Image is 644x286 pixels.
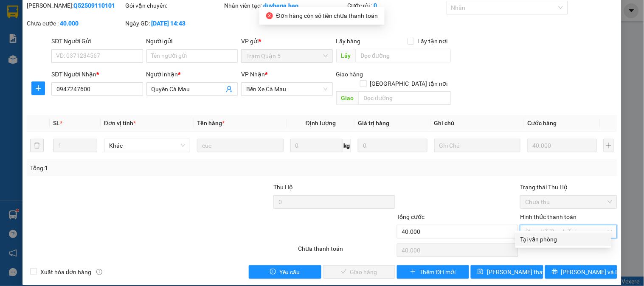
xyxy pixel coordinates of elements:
div: Tại văn phòng [520,235,606,244]
input: Ghi Chú [434,139,520,152]
input: VD: Bàn, Ghế [197,139,283,152]
div: Chưa thanh toán [297,244,396,259]
button: checkGiao hàng [323,265,395,279]
div: [PERSON_NAME]: [27,1,124,10]
b: [DATE] 14:43 [152,20,186,27]
span: Bến Xe Cà Mau [246,83,327,95]
img: logo.jpg [11,11,53,53]
input: 0 [527,139,597,152]
span: printer [552,269,558,275]
span: [PERSON_NAME] thay đổi [487,267,555,277]
span: Lấy hàng [336,38,361,45]
span: Giá trị hàng [358,120,389,126]
span: save [478,269,484,275]
div: Tổng: 1 [30,163,249,173]
div: Cước rồi : [348,1,444,10]
span: Định lượng [306,120,336,126]
span: Lấy [336,49,356,62]
button: delete [30,139,44,152]
input: Dọc đường [356,49,451,62]
input: Dọc đường [359,91,451,105]
span: Cước hàng [527,120,557,126]
b: duybaga.hao [263,2,298,9]
div: Ngày GD: [126,19,222,28]
span: Giao [336,91,359,105]
span: user-add [226,86,233,93]
span: Đơn vị tính [104,120,136,126]
span: Xuất hóa đơn hàng [37,267,95,277]
div: Người nhận [146,70,238,79]
span: VP Nhận [241,71,265,78]
b: Q52509110101 [73,2,115,9]
span: Yêu cầu [279,267,300,277]
span: plus [32,85,45,92]
span: [PERSON_NAME] và In [561,267,621,277]
button: save[PERSON_NAME] thay đổi [471,265,543,279]
span: Thu Hộ [273,184,293,191]
div: Người gửi [146,36,238,46]
span: Khác [109,139,185,152]
span: exclamation-circle [270,269,276,275]
div: Gói vận chuyển: [126,1,222,10]
span: Đơn hàng còn số tiền chưa thanh toán [276,12,378,19]
div: Nhân viên tạo: [224,1,346,10]
span: Giao hàng [336,71,363,78]
div: VP gửi [241,36,332,46]
div: Chưa cước : [27,19,124,28]
div: SĐT Người Nhận [51,70,143,79]
span: Tổng cước [397,213,425,220]
span: Trạm Quận 5 [246,50,327,62]
span: [GEOGRAPHIC_DATA] tận nơi [367,79,451,88]
span: plus [410,269,416,275]
b: 0 [374,2,377,9]
span: info-circle [96,269,102,275]
span: Tên hàng [197,120,225,126]
span: kg [343,139,351,152]
b: GỬI : Bến Xe Cà Mau [11,62,119,76]
button: plus [31,81,45,95]
span: Chọn HT Thanh Toán [525,225,612,238]
button: printer[PERSON_NAME] và In [545,265,617,279]
input: 0 [358,139,427,152]
button: exclamation-circleYêu cầu [249,265,321,279]
span: close-circle [266,12,273,19]
b: 40.000 [60,20,79,27]
span: Lấy tận nơi [414,36,451,46]
div: Trạng thái Thu Hộ [520,182,617,192]
button: plusThêm ĐH mới [397,265,469,279]
span: Thêm ĐH mới [419,267,456,277]
th: Ghi chú [431,115,524,132]
span: SL [53,120,60,126]
div: SĐT Người Gửi [51,36,143,46]
button: plus [604,139,614,152]
label: Hình thức thanh toán [520,213,577,220]
li: Hotline: 02839552959 [79,31,355,42]
span: Chưa thu [525,196,612,208]
li: 26 Phó Cơ Điều, Phường 12 [79,21,355,31]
